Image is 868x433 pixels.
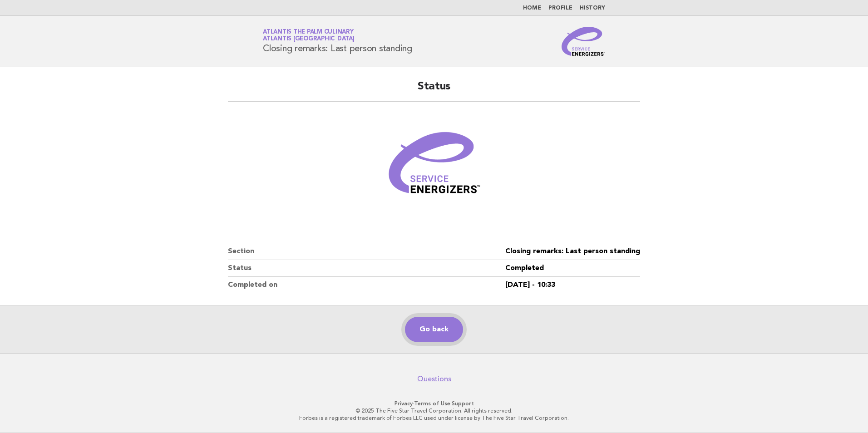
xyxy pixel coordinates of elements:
a: Home [523,5,541,11]
p: © 2025 The Five Star Travel Corporation. All rights reserved. [156,407,712,414]
a: Support [452,400,474,407]
dt: Completed on [228,277,505,293]
img: Service Energizers [562,27,605,56]
dd: Completed [505,260,640,277]
dd: [DATE] - 10:33 [505,277,640,293]
p: Forbes is a registered trademark of Forbes LLC used under license by The Five Star Travel Corpora... [156,414,712,422]
a: Questions [417,374,451,384]
a: Privacy [395,400,413,407]
dt: Section [228,243,505,260]
a: Profile [548,5,572,11]
dt: Status [228,260,505,277]
dd: Closing remarks: Last person standing [505,243,640,260]
a: History [580,5,605,11]
a: Terms of Use [414,400,450,407]
a: Go back [405,317,463,342]
img: Verified [380,113,488,221]
p: · · [156,400,712,407]
h2: Status [228,79,640,102]
h1: Closing remarks: Last person standing [263,30,412,53]
span: Atlantis [GEOGRAPHIC_DATA] [263,36,355,42]
a: Atlantis The Palm CulinaryAtlantis [GEOGRAPHIC_DATA] [263,29,355,42]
